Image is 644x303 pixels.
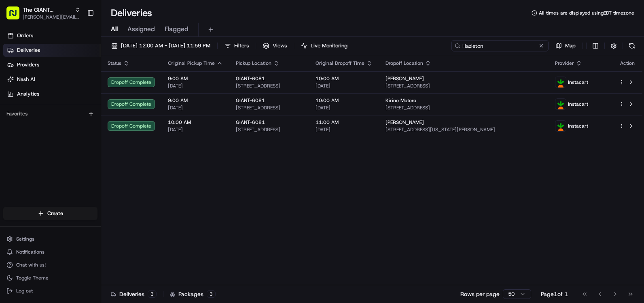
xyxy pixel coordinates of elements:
[111,290,157,298] div: Deliveries
[121,42,210,49] span: [DATE] 12:00 AM - [DATE] 11:59 PM
[148,290,157,298] div: 3
[65,114,133,129] a: 💻API Documentation
[168,83,223,89] span: [DATE]
[168,105,223,111] span: [DATE]
[311,42,347,49] span: Live Monitoring
[23,6,72,14] button: The GIANT Company
[386,119,424,126] span: [PERSON_NAME]
[108,40,214,51] button: [DATE] 12:00 AM - [DATE] 11:59 PM
[16,288,33,294] span: Log out
[16,236,34,242] span: Settings
[316,97,373,104] span: 10:00 AM
[17,61,39,68] span: Providers
[16,275,49,281] span: Toggle Theme
[168,126,223,133] span: [DATE]
[80,137,98,143] span: Pylon
[568,123,588,129] span: Instacart
[386,75,424,82] span: [PERSON_NAME]
[127,24,155,34] span: Assigned
[568,79,588,85] span: Instacart
[28,77,133,85] div: Start new chat
[8,118,15,125] div: 📗
[111,24,118,34] span: All
[539,10,634,16] span: All times are displayed using EDT timezone
[386,126,542,133] span: [STREET_ADDRESS][US_STATE][PERSON_NAME]
[207,290,216,298] div: 3
[168,97,223,104] span: 9:00 AM
[3,3,84,23] button: The GIANT Company[PERSON_NAME][EMAIL_ADDRESS][PERSON_NAME][DOMAIN_NAME]
[541,290,568,298] div: Page 1 of 1
[297,40,351,51] button: Live Monitoring
[3,207,97,220] button: Create
[555,99,566,109] img: profile_instacart_ahold_partner.png
[316,75,373,82] span: 10:00 AM
[8,8,24,24] img: Nash
[21,52,133,61] input: Clear
[3,29,101,42] a: Orders
[5,114,65,129] a: 📗Knowledge Base
[3,246,97,258] button: Notifications
[68,118,75,125] div: 💻
[236,75,265,82] span: GIANT-6081
[316,119,373,126] span: 11:00 AM
[386,105,542,111] span: [STREET_ADDRESS]
[111,6,152,19] h1: Deliveries
[273,42,287,49] span: Views
[552,40,579,51] button: Map
[165,24,189,34] span: Flagged
[565,42,576,49] span: Map
[234,42,249,49] span: Filters
[168,60,215,66] span: Original Pickup Time
[108,60,121,66] span: Status
[568,101,588,107] span: Instacart
[3,233,97,245] button: Settings
[316,60,364,66] span: Original Dropoff Time
[221,40,252,51] button: Filters
[17,90,39,98] span: Analytics
[316,105,373,111] span: [DATE]
[3,73,101,86] a: Nash AI
[23,14,80,20] button: [PERSON_NAME][EMAIL_ADDRESS][PERSON_NAME][DOMAIN_NAME]
[316,126,373,133] span: [DATE]
[17,76,35,83] span: Nash AI
[3,87,101,100] a: Analytics
[386,83,542,89] span: [STREET_ADDRESS]
[3,58,101,71] a: Providers
[555,77,566,87] img: profile_instacart_ahold_partner.png
[16,249,44,255] span: Notifications
[47,210,63,217] span: Create
[626,40,638,51] button: Refresh
[170,290,216,298] div: Packages
[619,60,636,66] div: Action
[8,77,23,92] img: 1736555255976-a54dd68f-1ca7-489b-9aae-adbdc363a1c4
[3,272,97,284] button: Toggle Theme
[3,44,101,57] a: Deliveries
[386,60,423,66] span: Dropoff Location
[555,60,574,66] span: Provider
[28,85,102,92] div: We're available if you need us!
[76,117,130,126] span: API Documentation
[236,119,265,126] span: GIANT-6081
[8,32,147,45] p: Welcome 👋
[16,262,46,268] span: Chat with us!
[57,137,98,143] a: Powered byPylon
[236,97,265,104] span: GIANT-6081
[236,126,303,133] span: [STREET_ADDRESS]
[386,97,416,104] span: Kirino Motoro
[3,285,97,297] button: Log out
[316,83,373,89] span: [DATE]
[168,75,223,82] span: 9:00 AM
[259,40,290,51] button: Views
[3,259,97,271] button: Chat with us!
[451,40,549,51] input: Type to search
[168,119,223,126] span: 10:00 AM
[138,80,147,90] button: Start new chat
[555,121,566,131] img: profile_instacart_ahold_partner.png
[17,32,33,39] span: Orders
[460,290,500,298] p: Rows per page
[236,105,303,111] span: [STREET_ADDRESS]
[17,47,40,54] span: Deliveries
[236,83,303,89] span: [STREET_ADDRESS]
